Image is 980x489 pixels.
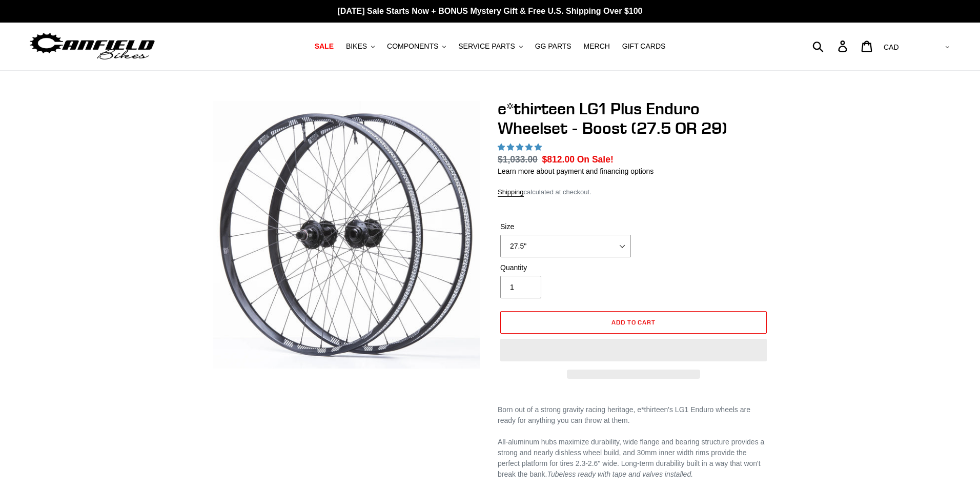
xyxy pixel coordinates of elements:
[315,42,334,51] span: SALE
[382,39,451,53] button: COMPONENTS
[341,39,380,53] button: BIKES
[547,470,693,478] em: Tubeless ready with tape and valves installed.
[28,30,156,63] img: Canfield Bikes
[818,35,844,57] input: Search
[346,42,367,51] span: BIKES
[617,39,671,53] a: GIFT CARDS
[579,39,615,53] a: MERCH
[453,39,527,53] button: SERVICE PARTS
[458,42,515,51] span: SERVICE PARTS
[535,42,571,51] span: GG PARTS
[498,99,769,138] h1: e*thirteen LG1 Plus Enduro Wheelset - Boost (27.5 OR 29)
[498,187,769,197] div: calculated at checkout.
[498,154,538,165] s: $1,033.00
[387,42,438,51] span: COMPONENTS
[500,221,631,232] label: Size
[498,404,769,426] div: Born out of a strong gravity racing heritage, e*thirteen's LG1 Enduro wheels are ready for anythi...
[611,318,656,326] span: Add to cart
[542,154,575,165] span: $812.00
[500,262,631,273] label: Quantity
[498,167,654,175] a: Learn more about payment and financing options
[577,153,614,166] span: On Sale!
[213,101,480,369] img: e*thirteen LG1 Plus Enduro Wheelset - Boost (27.5 OR 29)
[584,42,610,51] span: MERCH
[498,143,544,151] span: 5.00 stars
[500,311,767,334] button: Add to cart
[498,437,769,480] p: All-aluminum hubs maximize durability, wide flange and bearing structure provides a strong and ne...
[310,39,339,53] a: SALE
[530,39,577,53] a: GG PARTS
[622,42,666,51] span: GIFT CARDS
[498,188,524,197] a: Shipping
